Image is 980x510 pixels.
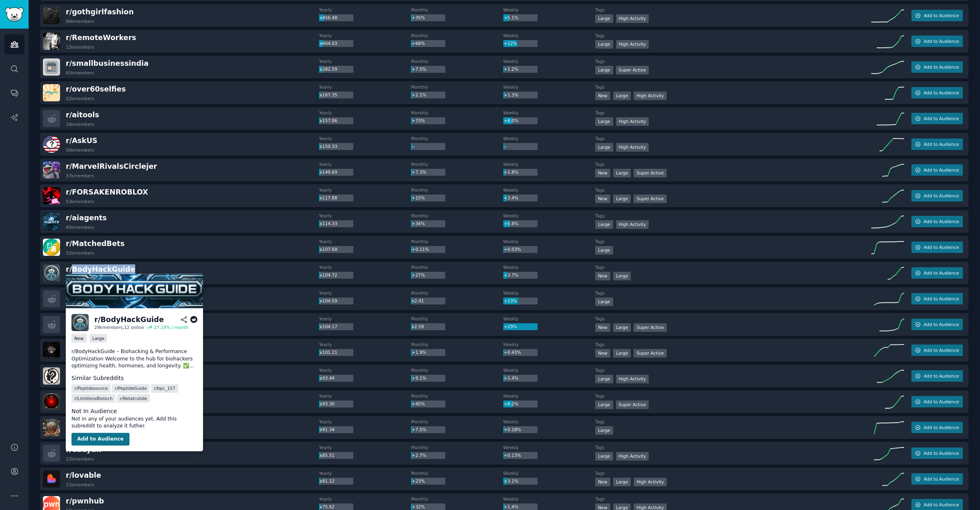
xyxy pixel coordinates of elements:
[503,445,595,450] dt: Weekly
[43,84,60,101] img: over60selfies
[71,374,197,382] dt: Similar Subreddits
[320,92,337,97] span: x167.35
[503,84,595,90] dt: Weekly
[595,110,871,116] dt: Tags
[320,118,337,123] span: x157.06
[613,478,631,486] div: Large
[595,220,613,229] div: Large
[120,396,147,401] span: r/ Retatrutide
[43,213,60,230] img: aiagents
[412,170,426,174] span: +7.3%
[503,110,595,116] dt: Weekly
[503,161,595,167] dt: Weekly
[595,349,610,358] div: New
[595,426,613,435] div: Large
[319,393,411,399] dt: Yearly
[504,41,517,46] span: +12%
[613,272,631,280] div: Large
[66,96,94,101] div: 22k members
[411,290,503,296] dt: Monthly
[411,445,503,450] dt: Monthly
[504,170,518,174] span: +1.8%
[634,169,667,177] div: Super Active
[66,85,126,93] span: r/ over60selfies
[595,239,871,244] dt: Tags
[43,161,60,179] img: MarvelRivalsCirclejer
[94,325,144,331] div: 29k members, 12 online
[319,136,411,141] dt: Yearly
[595,246,613,255] div: Large
[412,273,425,277] span: +27%
[319,7,411,13] dt: Yearly
[411,316,503,322] dt: Monthly
[924,193,959,199] span: Add to Audience
[634,92,667,100] div: High Activity
[595,7,871,13] dt: Tags
[320,401,335,406] span: x93.30
[595,213,871,219] dt: Tags
[154,325,188,331] div: 27.19 % / month
[43,419,60,436] img: WiseCryptoGambler
[616,40,649,49] div: High Activity
[595,452,613,461] div: Large
[911,422,963,433] button: Add to Audience
[320,298,337,303] span: x104.59
[613,323,631,332] div: Large
[924,116,959,121] span: Add to Audience
[595,136,871,141] dt: Tags
[911,190,963,201] button: Add to Audience
[319,213,411,219] dt: Yearly
[319,419,411,425] dt: Yearly
[504,324,517,329] span: +29%
[66,121,94,127] div: 16k members
[320,453,335,458] span: x85.51
[504,221,518,226] span: +5.8%
[503,290,595,296] dt: Weekly
[595,169,610,177] div: New
[595,195,610,203] div: New
[503,136,595,141] dt: Weekly
[411,496,503,502] dt: Monthly
[503,393,595,399] dt: Weekly
[616,14,649,23] div: High Activity
[66,199,94,204] div: 53k members
[924,38,959,44] span: Add to Audience
[319,367,411,373] dt: Yearly
[319,187,411,193] dt: Yearly
[911,36,963,47] button: Add to Audience
[504,376,518,380] span: +1.4%
[74,396,113,401] span: r/ LimitlessBiotech
[924,476,959,482] span: Add to Audience
[66,250,94,256] div: 31k members
[66,162,157,170] span: r/ MarvelRivalsCirclejer
[320,144,337,149] span: x150.33
[924,244,959,250] span: Add to Audience
[154,385,175,391] span: r/ bpc_157
[66,224,94,230] div: 45k members
[503,33,595,38] dt: Weekly
[911,293,963,304] button: Add to Audience
[924,347,959,353] span: Add to Audience
[43,33,60,50] img: RemoteWorkers
[924,167,959,173] span: Add to Audience
[320,504,335,509] span: x75.62
[411,239,503,244] dt: Monthly
[924,399,959,405] span: Add to Audience
[320,324,337,329] span: x104.17
[911,447,963,459] button: Add to Audience
[595,478,610,486] div: New
[504,427,521,432] span: +0.18%
[319,110,411,116] dt: Yearly
[411,393,503,399] dt: Monthly
[43,187,60,204] img: FORSAKENROBLOX
[43,58,60,76] img: smallbusinessindia
[66,34,136,42] span: r/ RemoteWorkers
[412,221,425,226] span: +34%
[412,401,425,406] span: +45%
[911,473,963,485] button: Add to Audience
[43,470,60,488] img: lovable
[504,273,518,277] span: +3.7%
[412,41,425,46] span: +68%
[412,427,426,432] span: +7.5%
[74,385,108,391] span: r/ Peptidesource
